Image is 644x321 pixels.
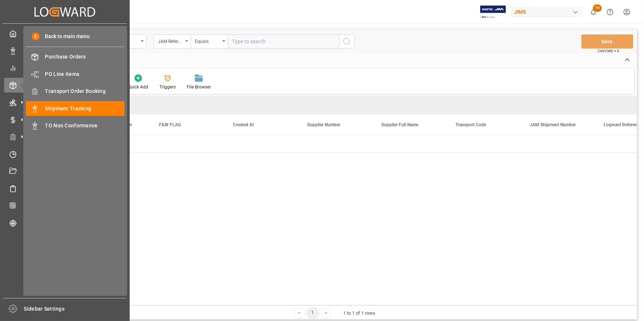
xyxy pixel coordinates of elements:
a: My Cockpit [4,26,126,41]
a: Timeslot Management V2 [4,147,126,161]
span: JAM Shipment Number [530,122,576,127]
div: JAM Reference Number [158,36,183,45]
div: 1 to 1 of 1 rows [343,310,375,317]
button: Save [581,34,633,49]
a: Document Management [4,164,126,178]
div: File Browser [187,84,211,90]
div: Equals [195,36,220,45]
div: 1 [308,308,317,317]
span: Logward Reference [604,122,642,127]
span: Supplier Number [307,122,340,127]
button: show 16 new notifications [585,4,602,20]
button: Help Center [602,4,618,20]
span: Ctrl/CMD + S [598,48,619,54]
a: Data Management [4,43,126,58]
a: Shipment Tracking [26,101,125,116]
span: PO Line Items [45,70,125,78]
button: open menu [154,34,191,49]
span: Back to main menu [40,33,90,40]
button: search button [339,34,355,49]
a: Sailing Schedules [4,181,126,195]
span: Transport Code [455,122,486,127]
a: CO2 Calculator [4,198,126,213]
div: JIMS [511,7,582,17]
span: Shipment Tracking [45,105,125,113]
a: Tracking Shipment [4,215,126,230]
span: Created At [233,122,254,127]
span: Sidebar Settings [24,305,127,313]
a: TO Non Conformance [26,118,125,133]
a: PO Line Items [26,67,125,81]
span: TO Non Conformance [45,122,125,130]
button: JIMS [511,5,585,19]
div: Triggers [159,84,176,90]
span: F&W FLAG [159,122,181,127]
span: Purchase Orders [45,53,125,61]
span: 16 [593,4,602,12]
a: Purchase Orders [26,50,125,64]
input: Type to search [228,34,339,49]
span: Transport Order Booking [45,87,125,95]
button: open menu [191,34,228,49]
img: Exertis%20JAM%20-%20Email%20Logo.jpg_1722504956.jpg [480,6,506,19]
a: My Reports [4,61,126,75]
div: Quick Add [128,84,148,90]
a: Transport Order Booking [26,84,125,98]
span: Supplier Full Name [381,122,418,127]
